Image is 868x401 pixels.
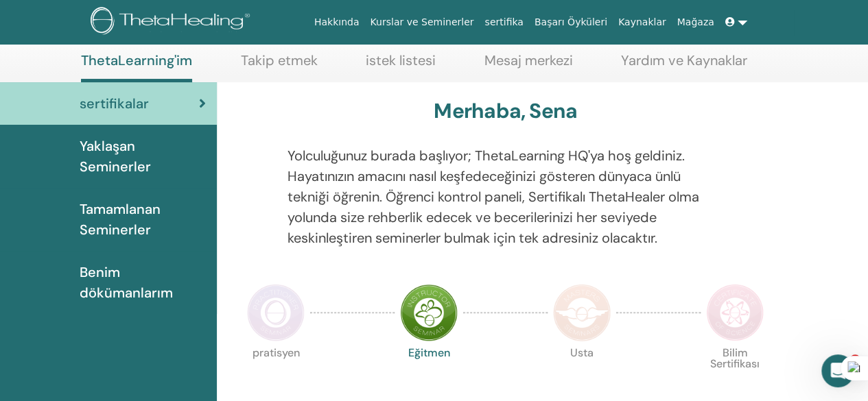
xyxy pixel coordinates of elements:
a: Mağaza [671,10,719,35]
a: Kurslar ve Seminerler [364,10,479,35]
a: Mesaj merkezi [484,52,573,79]
p: Yolculuğunuz burada başlıyor; ThetaLearning HQ'ya hoş geldiniz. Hayatınızın amacını nasıl keşfede... [288,145,724,248]
span: Tamamlanan Seminerler [80,199,206,240]
a: Hakkında [309,10,365,35]
a: ThetaLearning'im [81,52,192,82]
span: Benim dökümanlarım [80,262,206,303]
a: sertifika [479,10,528,35]
img: Instructor [400,284,458,341]
img: Certificate of Science [706,284,764,341]
span: sertifikalar [80,93,149,114]
img: logo.png [91,7,255,38]
img: Master [553,284,611,341]
a: Başarı Öyküleri [529,10,613,35]
span: Yaklaşan Seminerler [80,136,206,177]
a: Yardım ve Kaynaklar [621,52,747,79]
span: 1 [849,354,860,365]
iframe: Intercom live chat [821,354,854,387]
a: Kaynaklar [613,10,672,35]
a: istek listesi [366,52,436,79]
h3: Merhaba, Sena [434,99,577,123]
a: Takip etmek [241,52,318,79]
img: Practitioner [247,284,305,341]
